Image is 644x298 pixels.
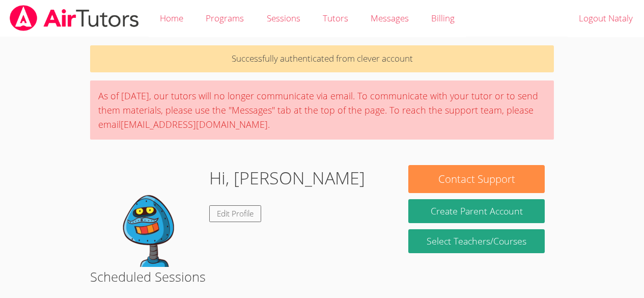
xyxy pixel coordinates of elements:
[90,267,554,286] h2: Scheduled Sessions
[209,205,261,222] a: Edit Profile
[209,165,365,191] h1: Hi, [PERSON_NAME]
[408,165,544,193] button: Contact Support
[90,45,554,72] p: Successfully authenticated from clever account
[371,12,409,24] span: Messages
[90,80,554,140] div: As of [DATE], our tutors will no longer communicate via email. To communicate with your tutor or ...
[99,165,201,267] img: default.png
[9,5,140,31] img: airtutors_banner-c4298cdbf04f3fff15de1276eac7730deb9818008684d7c2e4769d2f7ddbe033.png
[408,229,544,253] a: Select Teachers/Courses
[408,199,544,223] button: Create Parent Account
